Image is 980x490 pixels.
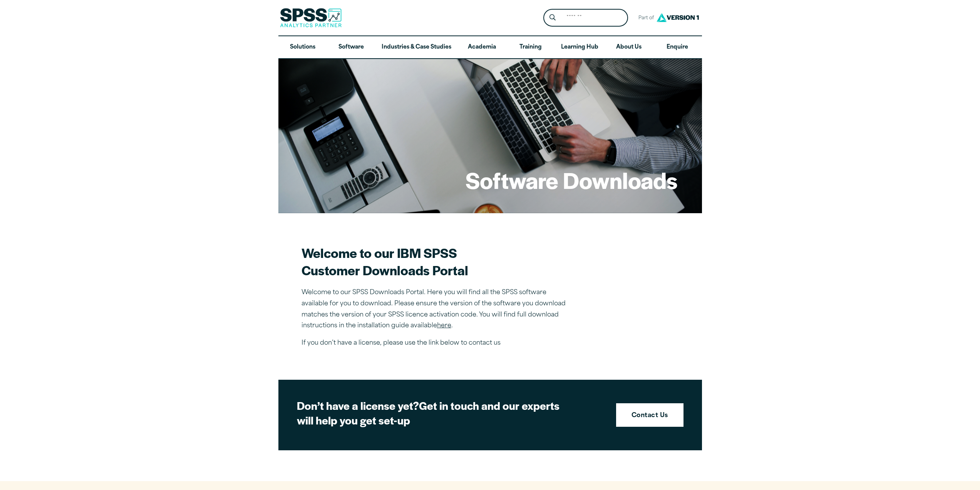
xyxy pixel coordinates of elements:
[655,10,701,25] img: Version1 Logo
[457,36,506,59] a: Academia
[437,323,451,329] a: here
[302,287,571,332] p: Welcome to our SPSS Downloads Portal. Here you will find all the SPSS software available for you ...
[632,411,668,421] strong: Contact Us
[543,9,628,27] form: Site Header Search Form
[555,36,605,59] a: Learning Hub
[545,11,560,25] button: Search magnifying glass icon
[549,14,556,21] svg: Search magnifying glass icon
[278,36,327,59] a: Solutions
[297,397,419,413] strong: Don’t have a license yet?
[302,244,571,279] h2: Welcome to our IBM SPSS Customer Downloads Portal
[375,36,457,59] a: Industries & Case Studies
[634,13,655,24] span: Part of
[302,338,571,349] p: If you don’t have a license, please use the link below to contact us
[506,36,554,59] a: Training
[466,165,677,195] h1: Software Downloads
[327,36,375,59] a: Software
[653,36,702,59] a: Enquire
[278,36,702,59] nav: Desktop version of site main menu
[605,36,653,59] a: About Us
[280,8,342,27] img: SPSS Analytics Partner
[297,398,566,427] h2: Get in touch and our experts will help you get set-up
[616,403,683,427] a: Contact Us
